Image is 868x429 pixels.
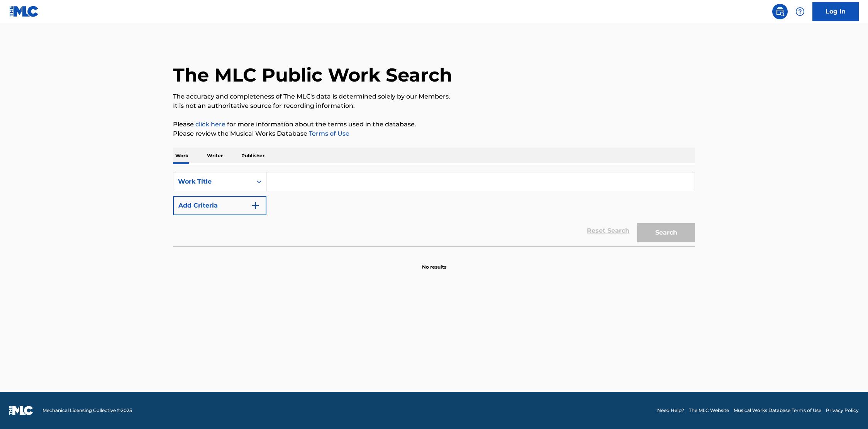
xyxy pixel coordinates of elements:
form: Search Form [173,172,695,246]
span: Mechanical Licensing Collective © 2025 [42,407,132,414]
p: Please review the Musical Works Database [173,129,695,138]
a: Privacy Policy [826,407,859,414]
p: Please for more information about the terms used in the database. [173,120,695,129]
a: Need Help? [657,407,684,414]
p: Writer [205,148,225,164]
p: Publisher [239,148,267,164]
a: click here [195,121,225,128]
div: Help [792,4,808,19]
img: logo [9,406,33,415]
img: 9d2ae6d4665cec9f34b9.svg [251,201,260,210]
button: Add Criteria [173,196,266,215]
a: Musical Works Database Terms of Use [734,407,821,414]
img: help [795,7,805,16]
a: Public Search [772,4,788,19]
img: search [775,7,785,16]
p: It is not an authoritative source for recording information. [173,101,695,111]
a: The MLC Website [689,407,729,414]
img: MLC Logo [9,6,39,17]
p: Work [173,148,191,164]
p: No results [422,254,446,271]
h1: The MLC Public Work Search [173,63,452,87]
div: Work Title [178,177,248,186]
p: The accuracy and completeness of The MLC's data is determined solely by our Members. [173,92,695,101]
a: Log In [812,2,859,21]
a: Terms of Use [307,130,349,137]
